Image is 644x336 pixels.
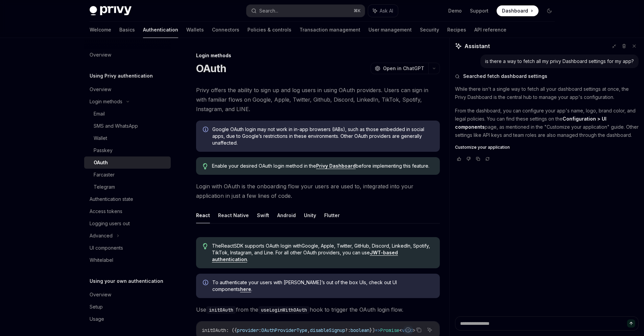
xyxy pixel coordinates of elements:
[84,242,171,254] a: UI components
[84,83,171,96] a: Overview
[240,286,251,292] a: here
[84,205,171,217] a: Access tokens
[345,327,351,333] span: ?:
[94,159,108,167] div: OAuth
[94,171,115,179] div: Farcaster
[470,7,488,14] a: Support
[90,6,132,16] img: dark logo
[380,327,399,333] span: Promise
[375,327,380,333] span: =>
[414,325,423,334] button: Copy the contents from the code block
[455,107,639,139] p: From the dashboard, you can configure your app's name, logo, brand color, and legal policies. You...
[94,134,107,142] div: Wallet
[84,313,171,325] a: Usage
[186,22,204,38] a: Wallets
[218,207,249,223] button: React Native
[84,132,171,144] a: Wallet
[90,256,113,264] div: Whitelabel
[420,22,439,38] a: Security
[237,327,259,333] span: provider
[90,232,113,240] div: Advanced
[257,207,269,223] button: Swift
[258,306,310,314] code: useLoginWithOAuth
[206,306,236,314] code: initOAuth
[94,146,113,154] div: Passkey
[455,73,639,80] button: Searched fetch dashboard settings
[380,7,393,14] span: Ask AI
[485,58,634,65] div: is there a way to fetch all my privy Dashboard settings for my app?
[212,163,433,169] span: Enable your desired OAuth login method in the before implementing this feature.
[368,5,398,17] button: Ask AI
[226,327,237,333] span: : ({
[324,207,340,223] button: Flutter
[90,219,130,228] div: Logging users out
[203,243,208,249] svg: Tip
[247,22,291,38] a: Policies & controls
[300,22,360,38] a: Transaction management
[196,207,210,223] button: React
[94,110,105,118] div: Email
[84,156,171,169] a: OAuth
[261,327,307,333] span: OAuthProviderType
[84,169,171,181] a: Farcaster
[196,182,440,201] span: Login with OAuth is the onboarding flow your users are used to, integrated into your application ...
[316,163,356,169] a: Privy Dashboard
[544,5,555,16] button: Toggle dark mode
[90,315,104,323] div: Usage
[399,327,402,333] span: <
[497,5,539,16] a: Dashboard
[84,181,171,193] a: Telegram
[84,144,171,156] a: Passkey
[212,243,433,263] span: The React SDK supports OAuth login with Google, Apple, Twitter, GitHub, Discord, LinkedIn, Spotif...
[404,325,412,334] button: Report incorrect code
[259,7,278,15] div: Search...
[447,22,466,38] a: Recipes
[448,7,462,14] a: Demo
[304,207,316,223] button: Unity
[90,291,111,299] div: Overview
[196,52,440,59] div: Login methods
[413,327,415,333] span: >
[246,5,365,17] button: Search...⌘K
[202,327,226,333] span: initOAuth
[463,73,547,80] span: Searched fetch dashboard settings
[84,193,171,205] a: Authentication state
[196,305,440,314] span: Use from the hook to trigger the OAuth login flow.
[84,120,171,132] a: SMS and WhatsApp
[425,325,434,334] button: Ask AI
[84,289,171,301] a: Overview
[455,85,639,101] p: While there isn't a single way to fetch all your dashboard settings at once, the Privy Dashboard ...
[371,63,428,74] button: Open in ChatGPT
[203,163,208,169] svg: Tip
[402,327,413,333] span: void
[84,217,171,230] a: Logging users out
[455,145,639,150] a: Customize your application
[84,108,171,120] a: Email
[474,22,506,38] a: API reference
[212,279,433,293] span: To authenticate your users with [PERSON_NAME]’s out of the box UIs, check out UI components .
[84,254,171,266] a: Whitelabel
[351,327,369,333] span: boolean
[94,183,115,191] div: Telegram
[90,277,163,285] h5: Using your own authentication
[455,116,606,130] strong: Configuration > UI components
[90,51,111,59] div: Overview
[627,319,635,328] button: Send message
[90,303,103,311] div: Setup
[307,327,310,333] span: ,
[90,244,123,252] div: UI components
[310,327,345,333] span: disableSignup
[203,280,210,287] svg: Info
[90,72,153,80] h5: Using Privy authentication
[203,127,210,133] svg: Info
[354,8,361,14] span: ⌘ K
[84,49,171,61] a: Overview
[383,65,424,72] span: Open in ChatGPT
[368,22,412,38] a: User management
[502,7,528,14] span: Dashboard
[143,22,178,38] a: Authentication
[455,145,510,150] span: Customize your application
[84,301,171,313] a: Setup
[119,22,135,38] a: Basics
[94,122,138,130] div: SMS and WhatsApp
